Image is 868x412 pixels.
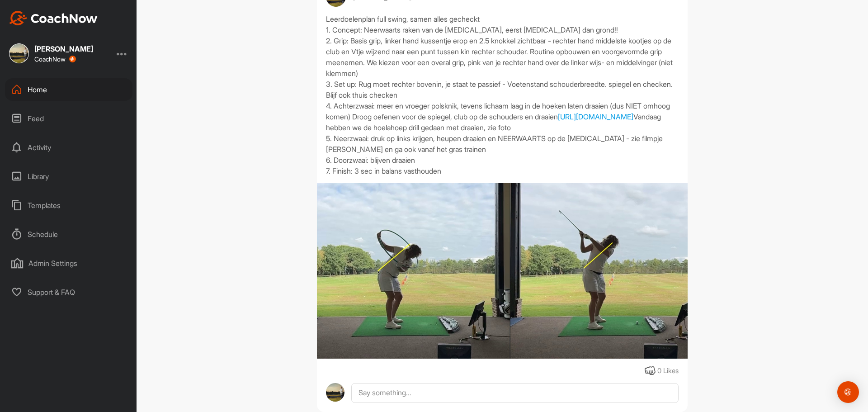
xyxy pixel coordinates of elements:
[5,165,132,188] div: Library
[317,183,688,359] img: media
[5,252,132,275] div: Admin Settings
[5,78,132,101] div: Home
[5,107,132,130] div: Feed
[9,11,98,25] img: CoachNow
[558,112,633,121] a: [URL][DOMAIN_NAME]
[9,43,29,63] img: square_9a2f47b6fabe5c3e6d7c00687b59be2d.jpg
[34,45,93,52] div: [PERSON_NAME]
[657,366,679,376] div: 0 Likes
[5,136,132,159] div: Activity
[5,281,132,303] div: Support & FAQ
[326,383,344,402] img: avatar
[837,381,859,403] div: Open Intercom Messenger
[5,194,132,217] div: Templates
[34,56,76,63] div: CoachNow
[326,14,679,176] div: Leerdoelenplan full swing, samen alles gecheckt 1. Concept: Neerwaarts raken van de [MEDICAL_DATA...
[5,223,132,246] div: Schedule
